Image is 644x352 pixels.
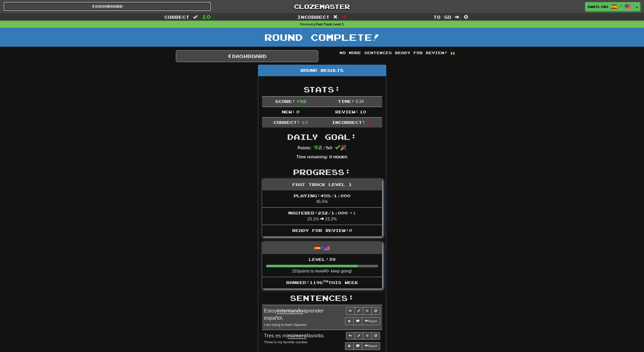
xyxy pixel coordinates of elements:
span: Tres es mi favorito. [264,333,325,339]
div: More sentence controls [345,317,380,325]
span: Correct [164,14,189,19]
span: 10 [301,120,308,125]
span: Time: [338,99,354,104]
span: Review: [335,109,359,114]
h2: Sentences: [262,294,382,302]
button: Edit sentence [354,332,363,340]
strong: Time remaining: [296,155,328,159]
button: Report [362,317,380,325]
span: New: [282,109,295,114]
li: 153 points to level 40 - keep going! [262,254,382,277]
u: intentando [277,308,303,314]
span: 0 [464,14,468,20]
span: Incorrect: [332,120,365,125]
span: Score: [275,99,295,104]
span: Mastered: 232 / 1,000 [288,210,356,215]
li: 23.1% 23.2% [262,207,382,225]
button: Toggle favorite [363,307,372,315]
span: Ready for Review: 0 [292,228,352,233]
h1: Round Complete! [2,32,642,42]
span: + 1 [349,210,356,215]
button: Add sentence to collection [345,342,354,350]
button: Add sentence to collection [345,317,354,325]
a: Dashboard [4,2,211,11]
li: 45.5% [262,190,382,208]
span: 92 [314,144,322,150]
button: Play sentence audio [346,307,355,315]
button: Toggle favorite [363,332,372,340]
span: Playing: 455 / 1,000 [294,193,350,198]
strong: Fast Track Level 1 [316,23,344,26]
h2: Daily Goal: [262,133,382,141]
span: Correct: [273,120,300,125]
span: 4 [366,120,370,125]
span: / 50 [314,145,332,150]
span: : [193,15,199,19]
button: Play sentence audio [346,332,355,340]
strong: Points: [297,146,311,150]
div: More sentence controls [345,342,380,350]
span: / [620,4,622,8]
span: 0 [296,109,300,114]
small: I am trying to learn Spanish. [264,323,307,327]
div: / [262,242,382,254]
span: Dwailing [588,4,608,9]
span: 0 : 34 [356,99,364,104]
span: 0 [329,154,332,159]
span: Level: 39 [309,257,335,262]
u: número [288,333,306,339]
span: + 92 [296,99,306,104]
button: Edit sentence [354,307,363,315]
sup: th [323,279,328,283]
span: Incorrect [297,14,330,19]
span: Estoy aprender español. [264,308,324,321]
small: Three is my favorite number. [264,340,308,344]
div: No more sentences ready for review! 🙌 [326,50,468,55]
div: Round Results [258,65,386,76]
span: : [455,15,460,19]
span: To go [433,14,451,19]
button: Toggle ignore [371,307,380,315]
div: Sentence controls [346,332,380,340]
h2: Stats: [262,85,382,94]
span: 10 [202,14,211,20]
h2: Progress: [262,168,382,176]
span: 10 [360,109,366,114]
a: Dashboard [176,50,318,62]
span: 4 [342,14,347,20]
small: Hours [333,155,348,159]
a: Dwailing / [585,2,634,11]
div: Fast Track Level 1 [262,179,382,190]
span: Ranked: 1196 this week [286,280,358,285]
span: : [333,15,339,19]
button: Report [362,342,380,350]
span: 🎉 [335,145,347,150]
div: Sentence controls [346,307,380,315]
a: Clozemaster [218,2,425,11]
button: Toggle ignore [371,332,380,340]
